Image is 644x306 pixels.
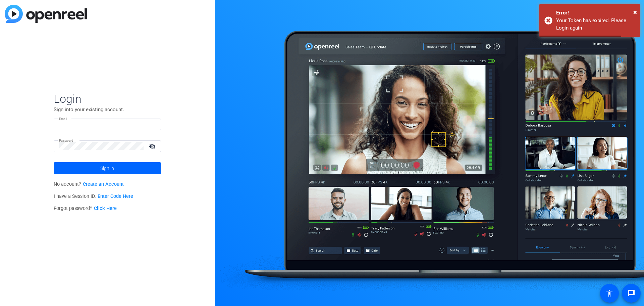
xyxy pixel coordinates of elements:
button: Sign in [54,162,161,174]
span: Forgot password? [54,206,117,211]
div: Your Token has expired. Please Login again [556,17,635,32]
mat-label: Password [59,139,73,142]
span: I have a Session ID. [54,193,133,199]
span: Login [54,92,161,106]
div: Error! [556,9,635,17]
p: Sign into your existing account. [54,106,161,113]
span: Sign in [100,160,114,177]
mat-icon: message [627,289,635,297]
a: Create an Account [83,181,124,187]
mat-label: Email [59,117,67,121]
button: Close [633,7,637,17]
span: No account? [54,181,124,187]
input: Enter Email Address [59,120,156,128]
a: Click Here [94,206,117,211]
a: Enter Code Here [98,193,133,199]
img: blue-gradient.svg [5,5,87,23]
mat-icon: accessibility [605,289,613,297]
span: × [633,8,637,16]
mat-icon: visibility_off [145,141,161,151]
